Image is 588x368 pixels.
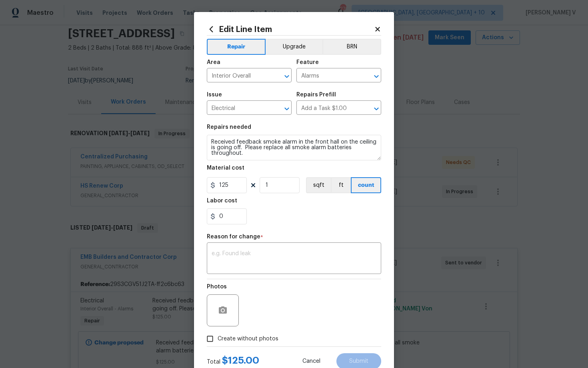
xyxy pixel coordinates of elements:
h5: Labor cost [207,198,237,204]
span: Create without photos [218,335,278,343]
span: Cancel [302,358,320,364]
button: Repair [207,39,266,55]
textarea: Received feedback smoke alarm in the front hall on the ceiling is going off. Please replace all s... [207,135,381,160]
button: BRN [322,39,381,55]
button: Open [371,103,382,114]
h2: Edit Line Item [207,25,374,34]
h5: Photos [207,284,227,290]
h5: Reason for change [207,234,260,240]
button: Open [371,71,382,82]
h5: Feature [296,60,319,65]
h5: Repairs Prefill [296,92,336,98]
button: count [351,177,381,193]
button: Upgrade [266,39,323,55]
button: Open [281,103,292,114]
div: Total [207,356,259,366]
span: Submit [349,358,368,364]
span: $ 125.00 [222,356,259,365]
h5: Material cost [207,165,244,171]
button: ft [331,177,351,193]
h5: Issue [207,92,222,98]
button: sqft [306,177,331,193]
h5: Repairs needed [207,124,251,130]
h5: Area [207,60,220,65]
button: Open [281,71,292,82]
